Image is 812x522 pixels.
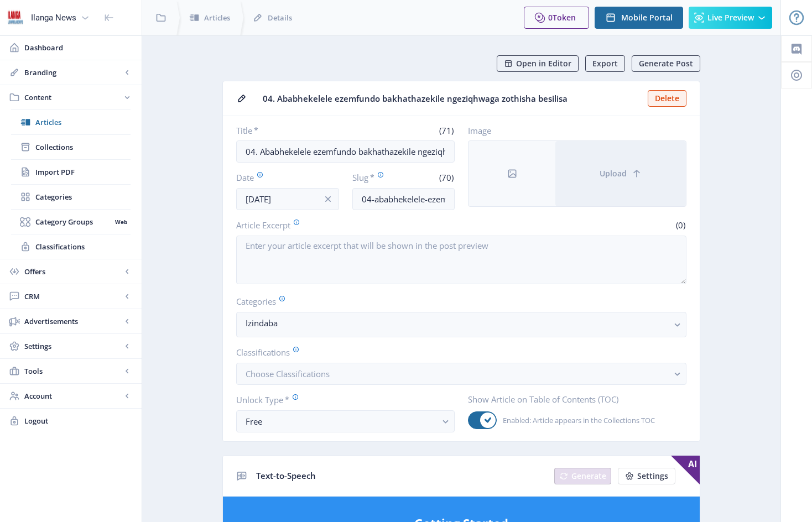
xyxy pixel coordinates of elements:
span: Dashboard [24,42,133,53]
label: Image [468,125,678,136]
button: Generate [554,468,611,484]
label: Classifications [236,346,678,358]
span: Import PDF [35,166,131,178]
input: Publishing Date [236,188,339,210]
span: Offers [24,266,122,277]
button: Settings [618,468,675,484]
a: Collections [11,135,131,159]
span: (70) [438,172,455,183]
span: Details [268,12,292,23]
button: Delete [648,90,686,107]
span: Token [553,12,576,23]
span: Articles [204,12,230,23]
button: Generate Post [632,55,700,72]
span: Tools [24,366,122,377]
div: Ilanga News [31,6,76,30]
a: Categories [11,185,131,209]
span: (0) [674,220,686,231]
input: this-is-how-a-slug-looks-like [352,188,455,210]
nb-badge: Web [111,216,131,227]
nb-select-label: Izindaba [246,316,668,330]
a: Category GroupsWeb [11,210,131,234]
span: Classifications [35,241,131,252]
span: Export [592,59,618,68]
label: Unlock Type [236,394,446,406]
span: Advertisements [24,316,122,327]
label: Date [236,171,330,184]
button: Choose Classifications [236,363,686,385]
span: Text-to-Speech [256,470,316,481]
span: Collections [35,142,131,153]
span: Branding [24,67,122,78]
button: Export [585,55,625,72]
span: Content [24,92,122,103]
span: Live Preview [707,13,754,22]
button: 0Token [524,7,589,29]
a: New page [548,468,611,484]
a: Import PDF [11,160,131,184]
a: Classifications [11,234,131,259]
span: Logout [24,415,133,426]
span: Open in Editor [516,59,571,68]
span: Categories [35,191,131,202]
label: Slug [352,171,399,184]
span: Settings [637,472,668,481]
span: Category Groups [35,216,111,227]
span: Enabled: Article appears in the Collections TOC [497,414,655,427]
button: Izindaba [236,312,686,337]
label: Show Article on Table of Contents (TOC) [468,394,678,405]
span: Upload [600,169,627,178]
div: Free [246,415,436,428]
label: Article Excerpt [236,219,457,231]
span: Generate Post [639,59,693,68]
a: New page [611,468,675,484]
label: Categories [236,295,678,307]
button: Mobile Portal [595,7,683,29]
button: Live Preview [689,7,772,29]
span: Settings [24,341,122,352]
span: CRM [24,291,122,302]
img: 6e32966d-d278-493e-af78-9af65f0c2223.png [7,9,24,27]
nb-icon: info [322,194,334,205]
input: Type Article Title ... [236,140,455,163]
span: Articles [35,117,131,128]
span: 04. Ababhekelele ezemfundo bakhathazekile ngeziqhwaga zothisha besilisa [263,93,641,105]
span: (71) [438,125,455,136]
span: Account [24,390,122,401]
button: info [317,188,339,210]
label: Title [236,125,341,136]
span: Choose Classifications [246,368,330,379]
button: Upload [555,141,686,206]
a: Articles [11,110,131,134]
button: Free [236,410,455,432]
span: AI [671,456,700,484]
button: Open in Editor [497,55,579,72]
span: Mobile Portal [621,13,673,22]
span: Generate [571,472,606,481]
